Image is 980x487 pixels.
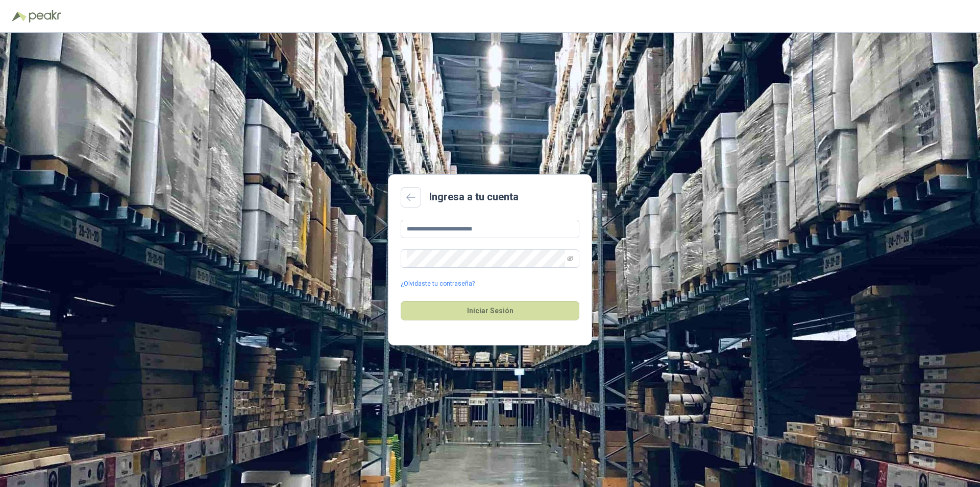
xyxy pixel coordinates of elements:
span: eye-invisible [567,256,573,262]
h2: Ingresa a tu cuenta [429,189,519,205]
a: ¿Olvidaste tu contraseña? [401,279,475,289]
img: Peakr [29,10,61,22]
img: Logo [12,11,27,21]
button: Iniciar Sesión [401,301,579,320]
